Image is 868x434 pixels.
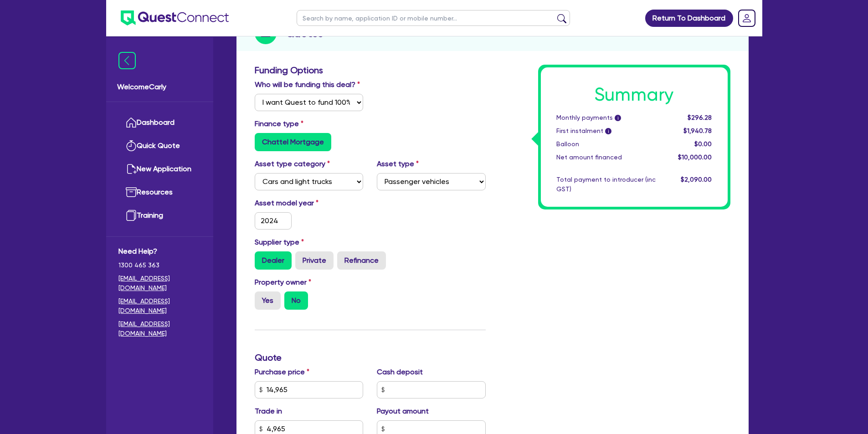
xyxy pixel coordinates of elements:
div: Net amount financed [550,153,663,162]
a: New Application [118,158,201,181]
div: Balloon [550,139,663,149]
label: Chattel Mortgage [255,133,331,151]
div: Total payment to introducer (inc GST) [550,175,663,194]
label: Supplier type [255,237,304,248]
a: [EMAIL_ADDRESS][DOMAIN_NAME] [118,296,201,316]
label: Asset model year [248,198,370,209]
img: training [126,210,137,221]
label: Dealer [255,251,292,270]
div: First instalment [550,126,663,136]
img: quest-connect-logo-blue [121,10,229,26]
a: Return To Dashboard [645,10,733,27]
img: quick-quote [126,140,137,151]
label: Asset type category [255,158,330,169]
a: Training [118,204,201,227]
img: new-application [126,163,137,174]
input: Search by name, application ID or mobile number... [297,10,570,26]
label: Refinance [337,251,386,270]
span: i [605,128,611,134]
label: Payout amount [377,406,429,417]
span: $0.00 [694,140,712,148]
span: Welcome Carly [117,82,202,92]
a: Quick Quote [118,134,201,158]
a: Dashboard [118,111,201,134]
span: $10,000.00 [678,153,712,161]
label: No [284,291,308,310]
span: $1,940.78 [683,127,712,134]
label: Private [295,251,334,270]
label: Cash deposit [377,367,423,378]
img: resources [126,187,137,198]
span: 1300 465 363 [118,260,201,270]
span: Need Help? [118,246,201,257]
span: $296.28 [688,114,712,121]
span: $2,090.00 [681,176,712,183]
h3: Quote [255,352,486,363]
label: Who will be funding this deal? [255,79,360,90]
span: i [615,115,621,121]
h1: Summary [556,84,712,106]
label: Yes [255,291,281,310]
div: Monthly payments [550,113,663,123]
img: icon-menu-close [118,52,136,69]
a: Resources [118,181,201,204]
label: Asset type [377,158,419,169]
label: Finance type [255,118,303,129]
a: Dropdown toggle [735,6,759,30]
a: [EMAIL_ADDRESS][DOMAIN_NAME] [118,274,201,293]
label: Purchase price [255,367,309,378]
h3: Funding Options [255,65,486,76]
label: Trade in [255,406,282,417]
a: [EMAIL_ADDRESS][DOMAIN_NAME] [118,319,201,338]
label: Property owner [255,277,311,288]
